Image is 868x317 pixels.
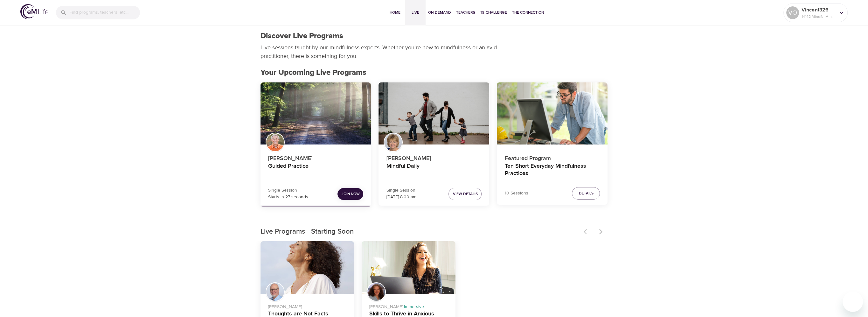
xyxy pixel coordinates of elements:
h1: Discover Live Programs [260,32,343,41]
span: View Details [453,191,477,197]
button: Mindful Daily [378,82,489,145]
p: Featured Program [504,151,600,163]
span: On-Demand [428,9,451,16]
div: VO [786,6,799,19]
p: [PERSON_NAME] [386,151,482,163]
p: [DATE] 8:00 am [386,194,416,201]
p: Live sessions taught by our mindfulness experts. Whether you're new to mindfulness or an avid pra... [260,43,499,60]
p: Single Session [268,187,308,194]
button: Join Now [337,188,363,200]
span: Join Now [341,191,359,197]
p: Single Session [386,187,416,194]
p: 10 Sessions [504,190,528,197]
button: Details [572,187,600,200]
p: [PERSON_NAME] [268,301,347,310]
p: [PERSON_NAME] · [369,301,448,310]
img: logo [20,4,48,19]
span: 1% Challenge [480,9,507,16]
p: [PERSON_NAME] [268,151,364,163]
button: Ten Short Everyday Mindfulness Practices [497,82,608,145]
h4: Mindful Daily [386,163,482,178]
h4: Ten Short Everyday Mindfulness Practices [504,163,600,178]
button: View Details [448,188,482,200]
p: Live Programs - Starting Soon [260,227,580,237]
span: Live [408,9,423,16]
span: Teachers [456,9,475,16]
iframe: Button to launch messaging window [843,292,863,312]
input: Find programs, teachers, etc... [69,6,140,19]
p: Starts in 27 seconds [268,194,308,201]
p: Vincent326 [802,6,835,14]
button: Guided Practice [260,82,371,145]
span: Home [387,9,403,16]
span: Details [579,190,593,197]
h2: Your Upcoming Live Programs [260,68,608,77]
span: Immersive [404,304,424,310]
h4: Guided Practice [268,163,364,178]
button: Skills to Thrive in Anxious Times [362,241,455,294]
span: The Connection [512,9,544,16]
button: Thoughts are Not Facts [260,241,354,294]
p: 14142 Mindful Minutes [802,14,835,19]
